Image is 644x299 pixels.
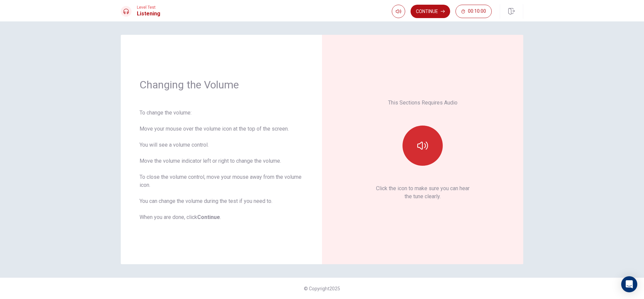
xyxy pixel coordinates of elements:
[197,214,220,220] b: Continue
[376,184,470,201] p: Click the icon to make sure you can hear the tune clearly.
[468,9,486,14] span: 00:10:00
[621,276,637,292] div: Open Intercom Messenger
[455,5,492,18] button: 00:10:00
[137,10,160,18] h1: Listening
[411,5,450,18] button: Continue
[388,99,458,107] p: This Sections Requires Audio
[140,109,303,221] div: To change the volume: Move your mouse over the volume icon at the top of the screen. You will see...
[304,286,340,291] span: © Copyright 2025
[137,5,160,10] span: Level Test
[140,78,303,91] h1: Changing the Volume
